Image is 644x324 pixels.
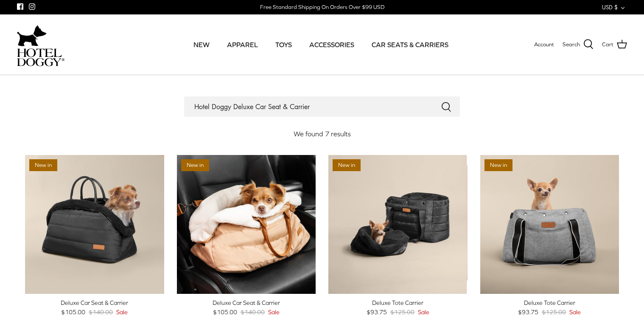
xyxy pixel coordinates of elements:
[116,307,128,317] span: Sale
[302,30,362,59] a: ACCESSORIES
[480,155,619,294] a: Deluxe Tote Carrier
[418,307,429,317] span: Sale
[569,307,581,317] span: Sale
[563,40,580,49] span: Search
[602,39,627,50] a: Cart
[333,159,361,172] span: New in
[542,307,566,317] span: $125.00
[25,129,619,140] div: We found 7 results
[25,155,164,294] a: Deluxe Car Seat & Carrier
[480,298,619,317] a: Deluxe Tote Carrier $93.75 $125.00 Sale
[563,39,594,50] a: Search
[184,96,460,117] input: Search Store
[177,298,316,317] a: Deluxe Car Seat & Carrier $105.00 $140.00 Sale
[25,298,164,317] a: Deluxe Car Seat & Carrier $105.00 $140.00 Sale
[534,40,554,49] a: Account
[61,307,85,317] span: $105.00
[484,159,512,172] span: New in
[328,298,468,317] a: Deluxe Tote Carrier $93.75 $125.00 Sale
[219,30,266,59] a: APPAREL
[213,307,237,317] span: $105.00
[29,3,35,10] a: Instagram
[480,298,619,307] div: Deluxe Tote Carrier
[126,30,515,59] div: Primary navigation
[260,3,384,11] div: Free Standard Shipping On Orders Over $99 USD
[17,3,23,10] a: Facebook
[390,307,414,317] span: $125.00
[518,307,538,317] span: $93.75
[268,30,300,59] a: TOYS
[177,155,316,294] a: Deluxe Car Seat & Carrier
[25,298,164,307] div: Deluxe Car Seat & Carrier
[17,48,64,66] img: hoteldoggycom
[89,307,113,317] span: $140.00
[29,159,57,172] span: New in
[441,101,451,112] button: Submit
[534,41,554,48] span: Account
[367,307,387,317] span: $93.75
[260,1,384,14] a: Free Standard Shipping On Orders Over $99 USD
[17,23,47,48] img: dog-icon.svg
[328,155,468,294] a: Deluxe Tote Carrier
[602,40,613,49] span: Cart
[328,298,468,307] div: Deluxe Tote Carrier
[268,307,280,317] span: Sale
[17,23,64,66] a: hoteldoggycom
[241,307,265,317] span: $140.00
[186,30,217,59] a: NEW
[181,159,209,172] span: New in
[177,298,316,307] div: Deluxe Car Seat & Carrier
[364,30,456,59] a: CAR SEATS & CARRIERS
